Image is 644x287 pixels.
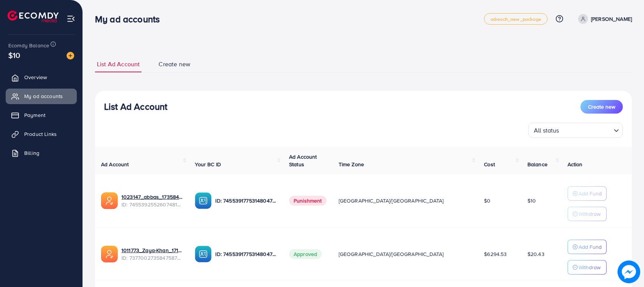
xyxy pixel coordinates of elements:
[6,126,77,142] a: Product Links
[568,240,607,254] button: Add Fund
[579,242,602,251] p: Add Fund
[24,73,47,81] span: Overview
[568,161,583,168] span: Action
[8,11,59,22] img: logo
[121,246,183,254] a: 1011773_Zaya-Khan_1717592302951
[579,189,602,198] p: Add Fund
[104,101,167,112] h3: List Ad Account
[6,108,77,123] a: Payment
[121,193,183,209] div: <span class='underline'>1023147_abbas_1735843853887</span></br>7455392552607481857
[339,161,364,168] span: Time Zone
[289,196,327,206] span: Punishment
[121,254,183,262] span: ID: 7377002735847587841
[490,17,541,22] span: adreach_new_package
[568,186,607,201] button: Add Fund
[24,130,57,138] span: Product Links
[618,260,640,283] img: image
[580,100,623,114] button: Create new
[24,149,39,157] span: Billing
[159,60,190,69] span: Create new
[215,196,277,205] p: ID: 7455391775314804752
[484,13,548,25] a: adreach_new_package
[6,89,77,104] a: My ad accounts
[532,125,561,136] span: All status
[579,209,600,218] p: Withdraw
[568,260,607,275] button: Withdraw
[528,123,623,138] div: Search for option
[339,250,444,258] span: [GEOGRAPHIC_DATA]/[GEOGRAPHIC_DATA]
[121,246,183,262] div: <span class='underline'>1011773_Zaya-Khan_1717592302951</span></br>7377002735847587841
[101,192,118,209] img: ic-ads-acc.e4c84228.svg
[527,197,536,204] span: $10
[289,249,322,259] span: Approved
[6,70,77,85] a: Overview
[95,14,166,25] h3: My ad accounts
[101,246,118,262] img: ic-ads-acc.e4c84228.svg
[8,50,20,61] span: $10
[575,14,632,24] a: [PERSON_NAME]
[101,161,129,168] span: Ad Account
[568,207,607,221] button: Withdraw
[24,111,45,119] span: Payment
[484,250,507,258] span: $6294.53
[562,123,611,136] input: Search for option
[215,250,277,259] p: ID: 7455391775314804752
[121,201,183,208] span: ID: 7455392552607481857
[97,60,140,69] span: List Ad Account
[579,263,600,272] p: Withdraw
[24,92,63,100] span: My ad accounts
[8,42,49,49] span: Ecomdy Balance
[121,193,183,201] a: 1023147_abbas_1735843853887
[527,250,544,258] span: $20.43
[67,14,75,23] img: menu
[6,145,77,161] a: Billing
[339,197,444,204] span: [GEOGRAPHIC_DATA]/[GEOGRAPHIC_DATA]
[67,52,74,59] img: image
[289,153,317,168] span: Ad Account Status
[195,246,212,262] img: ic-ba-acc.ded83a64.svg
[195,161,221,168] span: Your BC ID
[195,192,212,209] img: ic-ba-acc.ded83a64.svg
[527,161,548,168] span: Balance
[484,197,490,204] span: $0
[591,14,632,23] p: [PERSON_NAME]
[588,103,615,111] span: Create new
[484,161,495,168] span: Cost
